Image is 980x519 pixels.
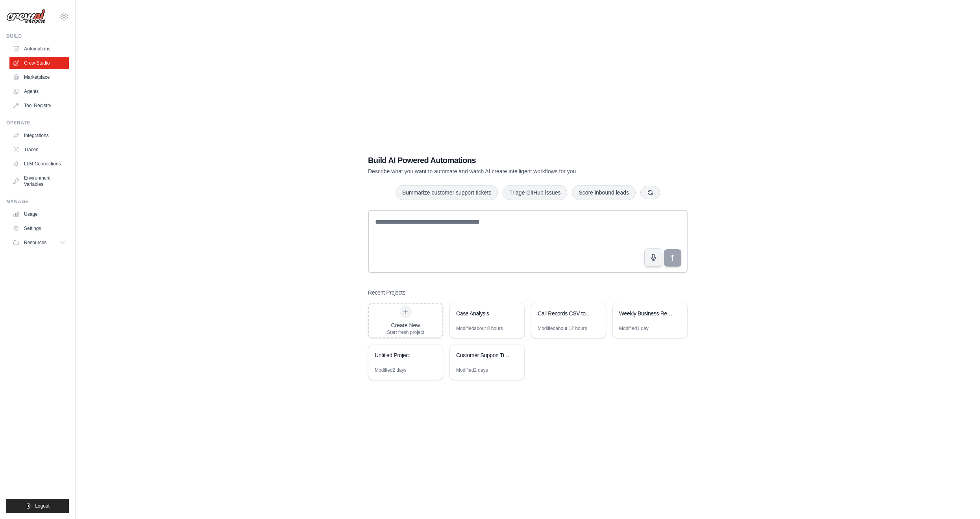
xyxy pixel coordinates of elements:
div: Modified 1 day [619,325,649,332]
a: Traces [9,143,69,156]
span: Resources [24,239,46,246]
button: Resources [9,236,69,249]
div: Create New [387,321,424,329]
div: Modified 2 days [456,367,488,373]
div: Call Records CSV to JSON Transformer [538,310,592,317]
a: Environment Variables [9,172,69,191]
h3: Recent Projects [368,289,405,297]
button: Summarize customer support tickets [396,185,498,200]
img: Logo [6,9,46,24]
div: Weekly Business Report Automation [619,310,673,317]
div: Operate [6,120,69,126]
h1: Build AI Powered Automations [368,155,632,166]
a: Crew Studio [9,57,69,69]
a: LLM Connections [9,158,69,170]
button: Logout [6,499,69,513]
div: Untitled Project [375,351,429,359]
a: Integrations [9,129,69,142]
a: Automations [9,43,69,55]
button: Click to speak your automation idea [644,248,662,267]
div: Build [6,33,69,39]
a: Agents [9,85,69,98]
div: Modified about 8 hours [456,325,503,332]
a: Tool Registry [9,99,69,112]
button: Score inbound leads [572,185,636,200]
div: Start fresh project [387,329,424,335]
p: Describe what you want to automate and watch AI create intelligent workflows for you [368,167,632,175]
div: Modified 2 days [375,367,407,373]
div: Customer Support Ticket Automation [456,351,510,359]
span: Logout [35,503,50,509]
div: Modified about 12 hours [538,325,587,332]
a: Settings [9,222,69,235]
a: Usage [9,208,69,221]
div: Case Analysis [456,310,510,317]
button: Triage GitHub issues [503,185,567,200]
button: Get new suggestions [640,186,660,199]
div: Manage [6,198,69,205]
a: Marketplace [9,71,69,83]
